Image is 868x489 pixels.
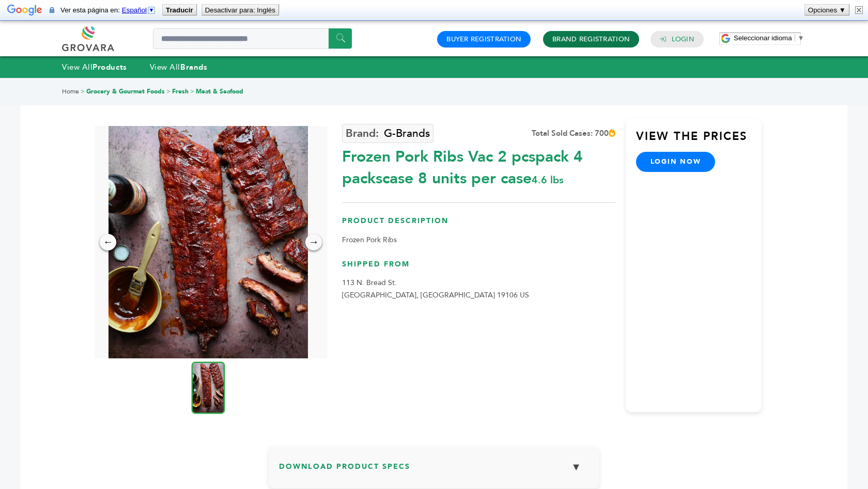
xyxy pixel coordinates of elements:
[798,34,804,42] span: ▼
[109,126,308,358] img: Frozen Pork Ribs, Vac, 2 pcs/pack & 4 packs/case 8 units per case 4.6 lbs
[342,234,615,246] p: Frozen Pork Ribs
[190,87,194,96] span: >
[532,128,615,139] div: Total Sold Cases: 700
[62,87,79,96] a: Home
[202,5,278,15] button: Desactivar para: Inglés
[81,87,85,96] span: >
[50,6,54,14] img: El contenido de esta página segura se enviará a Google para traducirlo con una conexión segura.
[122,6,156,14] a: Español
[7,4,42,18] img: Google Traductor
[62,62,127,72] a: View AllProducts
[563,456,589,478] button: ▼
[150,62,208,72] a: View AllBrands
[552,35,630,44] a: Brand Registration
[855,6,863,14] img: Cerrar
[153,28,352,49] input: Search a product or brand...
[532,173,564,187] span: 4.6 lbs
[86,87,165,96] a: Grocery & Gourmet Foods
[279,456,589,486] h3: Download Product Specs
[795,34,795,42] span: ​
[342,216,615,234] h3: Product Description
[166,6,193,14] b: Traducir
[734,34,804,42] a: Seleccionar idioma​
[342,124,433,143] a: G-Brands
[192,361,225,414] img: Frozen Pork Ribs, Vac, 2 pcs/pack & 4 packs/case 8 units per case 4.6 lbs
[172,87,189,96] a: Fresh
[166,87,171,96] span: >
[672,35,694,44] a: Login
[342,277,615,302] p: 113 N. Bread St. [GEOGRAPHIC_DATA], [GEOGRAPHIC_DATA] 19106 US
[446,35,521,44] a: Buyer Registration
[342,259,615,277] h3: Shipped From
[342,141,615,190] div: Frozen Pork Ribs Vac 2 pcspack 4 packscase 8 units per case
[636,152,716,171] a: login now
[196,87,243,96] a: Meat & Seafood
[805,5,849,15] button: Opciones ▼
[180,62,207,72] strong: Brands
[734,34,792,42] span: Seleccionar idioma
[636,129,762,152] h3: View the Prices
[163,5,196,15] button: Traducir
[92,62,127,72] strong: Products
[60,6,158,14] span: Ver esta página en:
[305,234,322,250] div: →
[100,234,116,250] div: ←
[122,6,147,14] span: Español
